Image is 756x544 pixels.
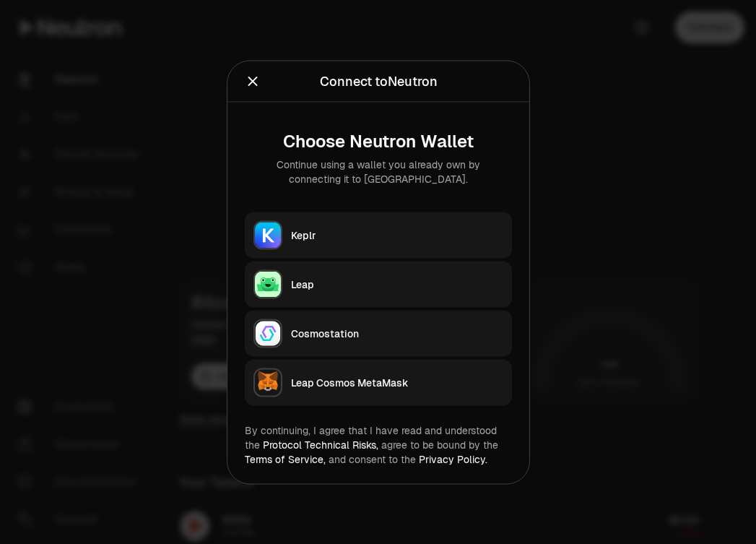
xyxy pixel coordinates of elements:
[256,131,500,151] div: Choose Neutron Wallet
[319,71,437,91] div: Connect to Neutron
[291,375,503,389] div: Leap Cosmos MetaMask
[291,228,503,242] div: Keplr
[245,423,512,466] div: By continuing, I agree that I have read and understood the agree to be bound by the and consent t...
[256,157,500,186] div: Continue using a wallet you already own by connecting it to [GEOGRAPHIC_DATA].
[245,452,326,465] a: Terms of Service,
[291,277,503,291] div: Leap
[291,326,503,340] div: Cosmostation
[245,71,261,91] button: Close
[263,438,378,451] a: Protocol Technical Risks,
[255,320,281,346] img: Cosmostation
[255,271,281,297] img: Leap
[255,222,281,248] img: Keplr
[255,369,281,395] img: Leap Cosmos MetaMask
[419,452,487,465] a: Privacy Policy.
[245,359,512,405] button: Leap Cosmos MetaMaskLeap Cosmos MetaMask
[245,261,512,307] button: LeapLeap
[245,212,512,258] button: KeplrKeplr
[245,310,512,356] button: CosmostationCosmostation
